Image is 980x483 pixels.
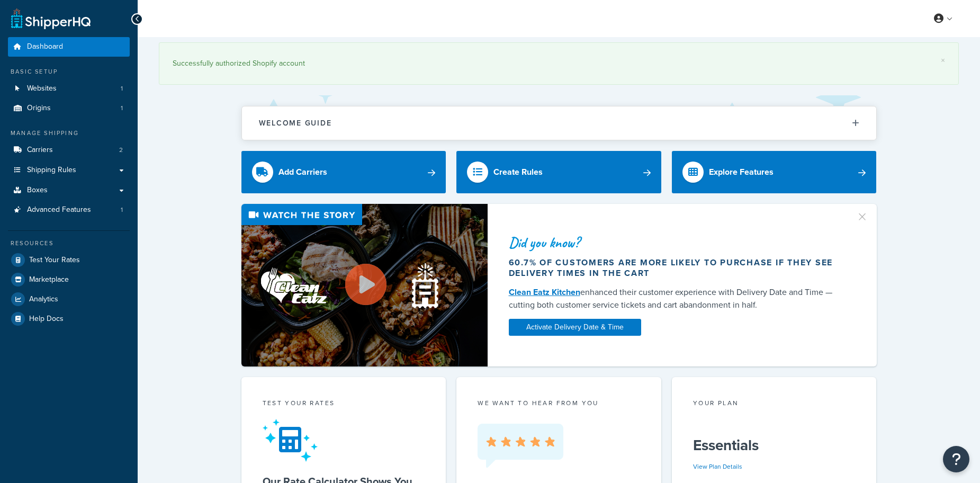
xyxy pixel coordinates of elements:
a: Activate Delivery Date & Time [509,319,641,336]
span: Boxes [27,186,48,195]
li: Origins [8,99,130,118]
a: Clean Eatz Kitchen [509,286,580,298]
div: Create Rules [493,165,543,180]
div: 60.7% of customers are more likely to purchase if they see delivery times in the cart [509,257,843,279]
span: 1 [121,104,123,113]
span: Dashboard [27,42,63,51]
a: View Plan Details [693,462,742,471]
div: Did you know? [509,235,843,250]
div: Resources [8,239,130,248]
span: 1 [121,205,123,214]
span: Test Your Rates [29,256,80,265]
button: Open Resource Center [943,446,969,472]
a: Test Your Rates [8,251,130,270]
h2: Welcome Guide [259,119,332,127]
div: Add Carriers [278,165,327,180]
a: Origins1 [8,99,130,118]
a: Marketplace [8,270,130,289]
span: 2 [119,146,123,155]
a: Shipping Rules [8,160,130,180]
a: Carriers2 [8,140,130,160]
a: Boxes [8,181,130,200]
div: enhanced their customer experience with Delivery Date and Time — cutting both customer service ti... [509,286,843,311]
a: Websites1 [8,79,130,99]
a: Create Rules [456,151,661,193]
a: Add Carriers [241,151,446,193]
div: Test your rates [263,398,425,410]
div: Basic Setup [8,67,130,76]
div: Your Plan [693,398,856,410]
span: Websites [27,84,57,93]
a: Advanced Features1 [8,200,130,220]
a: Dashboard [8,37,130,57]
div: Explore Features [709,165,774,180]
h5: Essentials [693,437,856,454]
button: Welcome Guide [242,106,876,140]
a: × [941,56,945,65]
span: Advanced Features [27,205,91,214]
div: Successfully authorized Shopify account [173,56,945,71]
span: Shipping Rules [27,166,76,175]
span: Analytics [29,295,58,304]
li: Websites [8,79,130,99]
div: Manage Shipping [8,129,130,138]
p: we want to hear from you [478,398,640,408]
span: 1 [121,84,123,93]
img: Video thumbnail [241,204,488,366]
a: Explore Features [672,151,877,193]
li: Carriers [8,140,130,160]
span: Carriers [27,146,53,155]
span: Marketplace [29,275,69,284]
li: Advanced Features [8,200,130,220]
a: Analytics [8,290,130,309]
span: Origins [27,104,51,113]
a: Help Docs [8,309,130,328]
span: Help Docs [29,315,64,324]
